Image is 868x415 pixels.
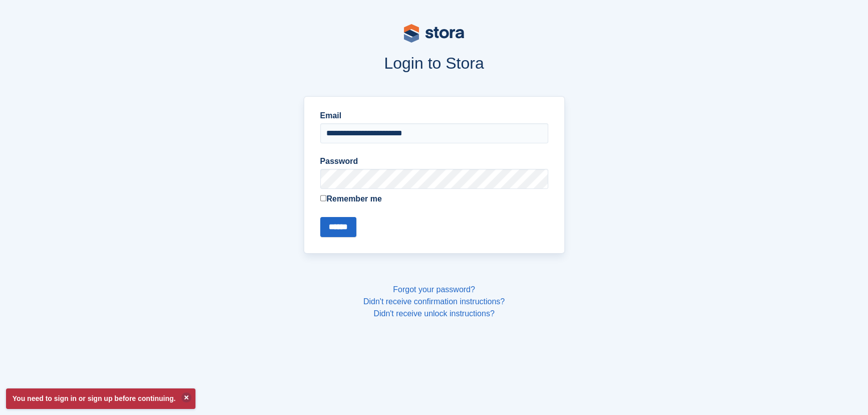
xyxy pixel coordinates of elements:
[373,309,494,318] a: Didn't receive unlock instructions?
[404,24,464,43] img: stora-logo-53a41332b3708ae10de48c4981b4e9114cc0af31d8433b30ea865607fb682f29.svg
[320,110,548,122] label: Email
[363,297,505,306] a: Didn't receive confirmation instructions?
[393,285,475,294] a: Forgot your password?
[320,195,327,201] input: Remember me
[320,155,548,167] label: Password
[320,193,548,205] label: Remember me
[6,388,195,409] p: You need to sign in or sign up before continuing.
[112,54,756,72] h1: Login to Stora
